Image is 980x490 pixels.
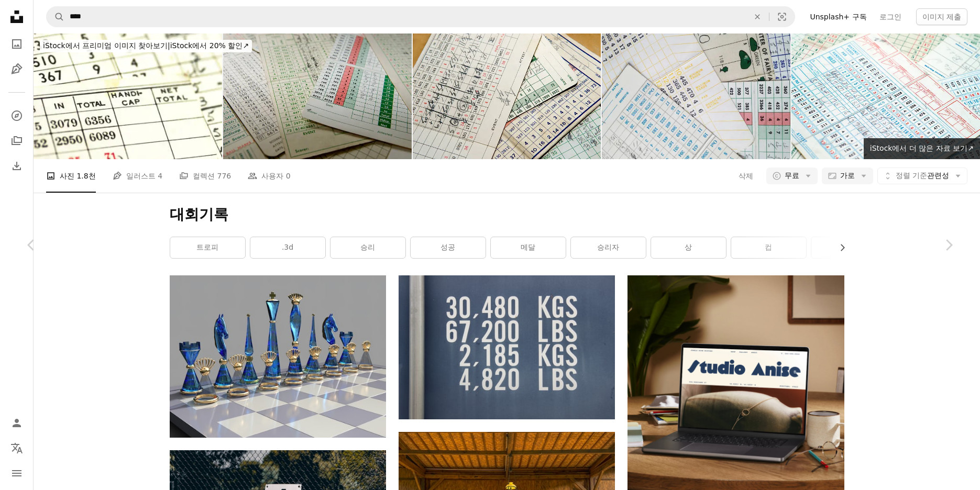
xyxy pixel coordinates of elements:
img: 파란 유리 조각이 있는 체스판 [170,275,386,438]
a: 상 [651,237,726,258]
button: 언어 [6,438,27,459]
button: 삭제 [746,7,769,27]
img: 골프는요 카드 2 [223,34,412,159]
span: 776 [217,170,232,182]
button: 이미지 제출 [916,8,967,25]
button: 가로 [822,168,873,184]
a: 승리 [331,237,405,258]
button: Unsplash 검색 [47,7,64,27]
form: 사이트 전체에서 이미지 찾기 [46,6,795,27]
button: 정렬 기준관련성 [877,168,967,184]
a: iStock에서 더 많은 자료 보기↗ [864,138,980,159]
button: 무료 [766,168,818,184]
span: 무료 [785,171,799,181]
a: 컵 [731,237,806,258]
a: 컬렉션 776 [179,159,231,193]
a: 다음 [917,195,980,295]
a: 트로피 [170,237,245,258]
a: 일러스트 4 [113,159,162,193]
a: 사진 [6,34,27,54]
a: 탐색 [6,105,27,126]
a: Unsplash+ 구독 [803,8,873,25]
a: 로그인 [873,8,908,25]
button: 메뉴 [6,463,27,484]
a: 일러스트 [6,59,27,80]
span: iStock에서 프리미엄 이미지 찾아보기 | [43,41,170,50]
span: 4 [158,170,162,182]
span: iStock에서 더 많은 자료 보기 ↗ [870,144,974,152]
button: 삭제 [738,168,754,184]
span: 관련성 [896,171,949,181]
a: .3d [250,237,325,258]
a: 경쟁 [811,237,886,258]
a: iStock에서 프리미엄 이미지 찾아보기|iStock에서 20% 할인↗ [34,34,258,59]
span: iStock에서 20% 할인 ↗ [43,41,249,50]
a: 다운로드 내역 [6,155,27,176]
span: 가로 [840,171,855,181]
span: 정렬 기준 [896,171,927,180]
a: 메달 [491,237,566,258]
span: 0 [286,170,291,182]
a: 승리자 [571,237,646,258]
img: 핸디캡 [34,34,222,159]
a: 성공 [411,237,486,258]
img: 흰색 텍스트 [399,275,615,419]
img: 더미 손 표시된 골프는요 점수표 [791,34,980,159]
button: 목록을 오른쪽으로 스크롤 [833,237,844,258]
a: 파란 유리 조각이 있는 체스판 [170,351,386,361]
img: Old 골프는요 점수표 [413,34,601,159]
a: 로그인 / 가입 [6,413,27,433]
h1: 대회기록 [170,205,844,224]
button: 시각적 검색 [769,7,795,27]
a: 사용자 0 [248,159,290,193]
a: 컬렉션 [6,130,27,151]
img: 골프 점수표 [602,34,790,159]
a: 흰색 텍스트 [399,342,615,352]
